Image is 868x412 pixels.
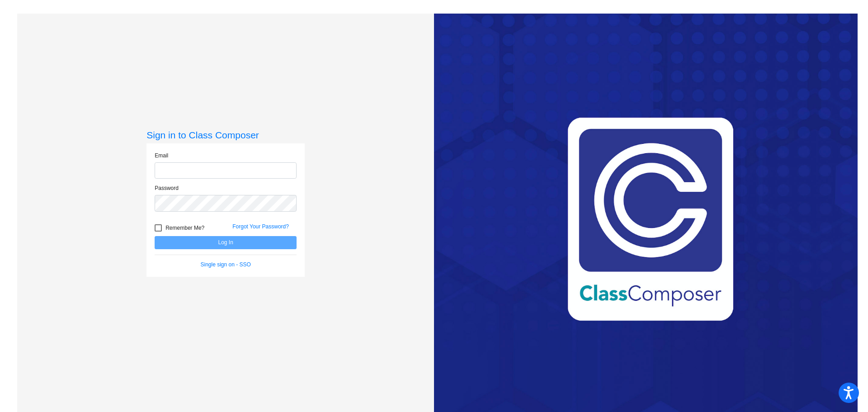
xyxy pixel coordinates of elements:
button: Log In [155,236,297,249]
a: Single sign on - SSO [201,261,251,268]
a: Forgot Your Password? [232,223,289,230]
label: Password [155,184,179,192]
h3: Sign in to Class Composer [146,129,305,141]
label: Email [155,152,168,160]
span: Remember Me? [165,223,204,233]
